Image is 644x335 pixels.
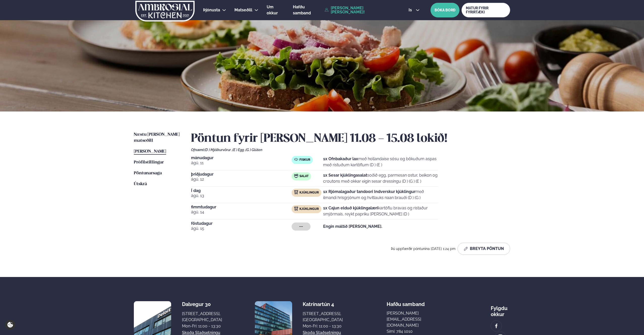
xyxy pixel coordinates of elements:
[431,3,459,17] button: BÓKA BORÐ
[491,321,502,331] a: image alt
[234,7,252,13] a: Matseðill
[387,297,425,307] span: Hafðu samband
[134,149,166,155] a: [PERSON_NAME]
[323,189,438,201] p: með ilmandi hrísgrjónum og hvítlauks naan brauði (D ) (G )
[323,156,358,161] strong: 1x Ofnbakaður lax
[246,148,262,152] span: (G ) Glúten
[191,176,292,182] span: ágú. 12
[134,182,147,186] span: Útskrá
[191,226,292,232] span: ágú. 15
[299,207,319,211] span: Kjúklingur
[191,132,510,146] h2: Pöntun fyrir [PERSON_NAME] 11.08 - 15.08 lokið!
[191,172,292,176] span: þriðjudagur
[387,328,447,334] p: Sími: 784 1010
[234,8,252,12] span: Matseðill
[303,323,343,329] div: Mon-Fri: 11:00 - 13:30
[191,221,292,226] span: föstudagur
[405,8,423,12] button: is
[134,170,162,176] a: Pöntunarsaga
[203,7,220,13] a: Þjónusta
[303,311,343,323] div: [STREET_ADDRESS], [GEOGRAPHIC_DATA]
[457,243,510,255] button: Breyta Pöntun
[182,311,222,323] div: [STREET_ADDRESS], [GEOGRAPHIC_DATA]
[134,160,164,164] span: Prófílstillingar
[293,4,322,16] a: Hafðu samband
[134,171,162,175] span: Pöntunarsaga
[323,205,438,217] p: kartöflu bravas og ristaður smjörmaís, reykt papriku [PERSON_NAME] (D )
[323,173,367,178] strong: 1x Sesar kjúklingasalat
[387,310,447,328] a: [PERSON_NAME][EMAIL_ADDRESS][DOMAIN_NAME]
[5,320,15,330] a: Cookie settings
[267,5,278,15] span: Um okkur
[134,132,180,143] span: Næstu [PERSON_NAME] matseðill
[232,148,246,152] span: (E ) Egg ,
[191,205,292,209] span: fimmtudagur
[323,172,438,184] p: soðið egg, parmesan ostur, beikon og croutons með okkar eigin sesar dressingu (D ) (G ) (E )
[134,159,164,165] a: Prófílstillingar
[409,8,413,12] span: is
[325,6,397,14] a: [PERSON_NAME] [PERSON_NAME]!
[191,189,292,193] span: Í dag
[203,8,220,12] span: Þjónusta
[293,5,311,15] span: Hafðu samband
[299,225,303,229] span: ---
[134,149,166,154] span: [PERSON_NAME]
[191,160,292,166] span: ágú. 11
[191,148,510,152] div: Ofnæmi:
[182,323,222,329] div: Mon-Fri: 11:00 - 13:30
[134,132,181,144] a: Næstu [PERSON_NAME] matseðill
[391,247,455,251] span: Þú uppfærðir pöntunina [DATE] 1:24 pm
[323,206,378,210] strong: 1x Cajun elduð kjúklingalæri
[294,157,298,161] img: fish.svg
[299,174,309,178] span: Salat
[135,1,195,21] img: logo
[294,207,298,211] img: chicken.svg
[182,301,222,307] div: Dalvegur 30
[191,156,292,160] span: mánudagur
[462,3,510,17] a: MATUR FYRIR FYRIRTÆKI
[204,148,232,152] span: (D ) Mjólkurvörur ,
[494,323,499,329] img: image alt
[267,4,285,16] a: Um okkur
[323,189,415,194] strong: 1x Rjómalagaður tandoori Indverskur kjúklingur
[299,191,319,195] span: Kjúklingur
[294,190,298,194] img: chicken.svg
[303,301,343,307] div: Katrínartún 4
[491,301,510,317] div: Fylgdu okkur
[299,158,310,162] span: Fiskur
[134,181,147,187] a: Útskrá
[323,156,438,168] p: með hollandaise sósu og bökuðum aspas með ristuðum kartöflum (D ) (E )
[323,224,382,229] strong: Engin máltíð [PERSON_NAME].
[191,209,292,215] span: ágú. 14
[294,174,298,178] img: salad.svg
[191,193,292,199] span: ágú. 13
